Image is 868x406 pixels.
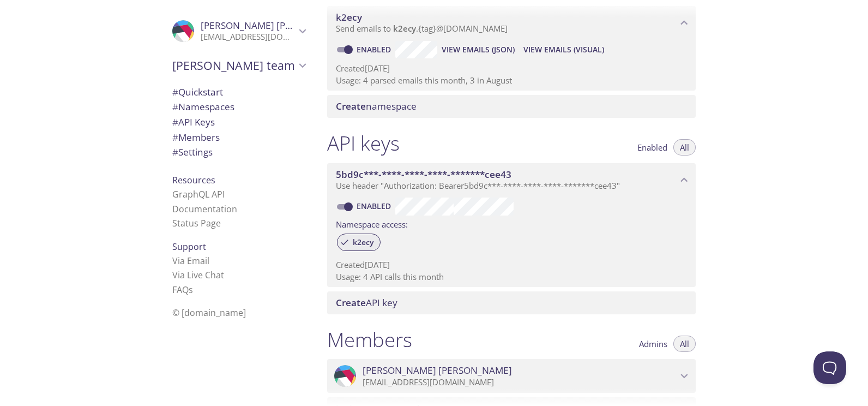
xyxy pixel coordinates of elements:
[355,44,395,55] a: Enabled
[327,6,696,40] div: k2ecy namespace
[172,116,178,128] span: #
[336,296,397,309] span: API key
[164,145,314,160] div: Team Settings
[437,41,519,58] button: View Emails (JSON)
[172,203,237,215] a: Documentation
[164,85,314,100] div: Quickstart
[172,241,206,253] span: Support
[172,284,193,296] a: FAQ
[327,291,696,314] div: Create API Key
[632,336,674,352] button: Admins
[172,174,215,186] span: Resources
[336,75,687,86] p: Usage: 4 parsed emails this month, 3 in August
[337,234,381,251] div: k2ecy
[673,139,696,156] button: All
[172,269,224,281] a: Via Live Chat
[393,23,416,34] span: k2ecy
[327,359,696,393] div: Andres Jimenez
[673,336,696,352] button: All
[336,100,417,112] span: namespace
[442,43,515,56] span: View Emails (JSON)
[363,365,512,377] span: [PERSON_NAME] [PERSON_NAME]
[164,130,314,145] div: Members
[346,237,380,247] span: k2ecy
[172,307,246,319] span: © [DOMAIN_NAME]
[631,139,674,156] button: Enabled
[519,41,608,58] button: View Emails (Visual)
[327,131,400,156] h1: API keys
[164,99,314,115] div: Namespaces
[172,100,178,113] span: #
[172,131,220,144] span: Members
[336,216,408,231] label: Namespace access:
[201,32,296,43] p: [EMAIL_ADDRESS][DOMAIN_NAME]
[813,351,846,384] iframe: Help Scout Beacon - Open
[336,100,366,112] span: Create
[172,146,213,158] span: Settings
[172,217,221,229] a: Status Page
[172,86,223,98] span: Quickstart
[172,58,296,73] span: [PERSON_NAME] team
[164,13,314,49] div: Andres Jimenez
[172,100,234,113] span: Namespaces
[164,51,314,80] div: Andres's team
[327,95,696,118] div: Create namespace
[172,116,215,128] span: API Keys
[189,284,193,296] span: s
[327,327,412,352] h1: Members
[172,255,209,267] a: Via Email
[172,146,178,158] span: #
[336,23,508,34] span: Send emails to . {tag} @[DOMAIN_NAME]
[172,86,178,98] span: #
[201,19,350,32] span: [PERSON_NAME] [PERSON_NAME]
[164,115,314,130] div: API Keys
[355,201,395,211] a: Enabled
[336,259,687,271] p: Created [DATE]
[523,43,604,56] span: View Emails (Visual)
[336,296,366,309] span: Create
[172,188,225,200] a: GraphQL API
[336,271,687,283] p: Usage: 4 API calls this month
[172,131,178,144] span: #
[363,377,677,388] p: [EMAIL_ADDRESS][DOMAIN_NAME]
[336,63,687,74] p: Created [DATE]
